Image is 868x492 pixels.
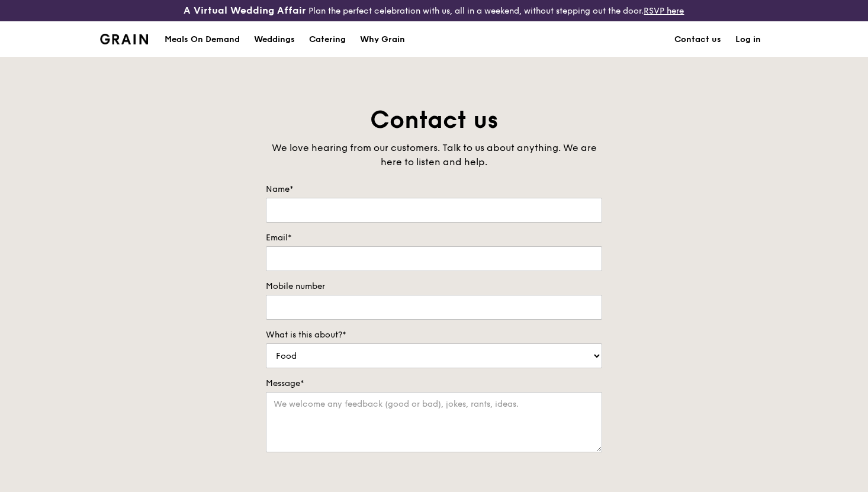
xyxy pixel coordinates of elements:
[266,141,602,169] div: We love hearing from our customers. Talk to us about anything. We are here to listen and help.
[302,22,353,57] a: Catering
[266,232,602,244] label: Email*
[247,22,302,57] a: Weddings
[266,104,602,136] h1: Contact us
[254,22,295,57] div: Weddings
[144,5,723,17] div: Plan the perfect celebration with us, all in a weekend, without stepping out the door.
[184,5,306,17] h3: A Virtual Wedding Affair
[360,22,405,57] div: Why Grain
[266,184,602,195] label: Name*
[266,281,602,292] label: Mobile number
[644,6,684,16] a: RSVP here
[266,378,602,390] label: Message*
[165,22,240,57] div: Meals On Demand
[728,22,768,57] a: Log in
[100,21,148,56] a: GrainGrain
[309,22,346,57] div: Catering
[266,329,602,341] label: What is this about?*
[100,34,148,44] img: Grain
[667,22,728,57] a: Contact us
[353,22,412,57] a: Why Grain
